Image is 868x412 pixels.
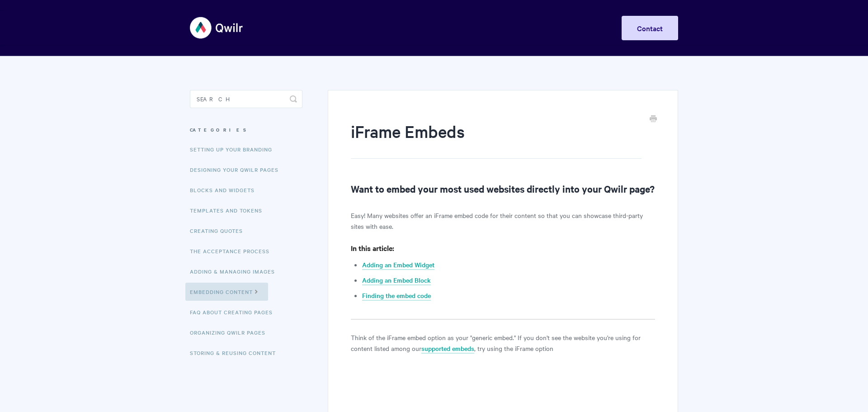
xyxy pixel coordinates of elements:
h1: iFrame Embeds [351,120,642,159]
p: Easy! Many websites offer an iFrame embed code for their content so that you can showcase third-p... [351,210,655,232]
a: Embedding Content [185,283,268,301]
img: Qwilr Help Center [190,11,244,45]
strong: In this article: [351,243,394,253]
a: Adding & Managing Images [190,262,282,280]
a: Storing & Reusing Content [190,344,283,362]
a: supported embeds [421,344,474,354]
h3: Categories [190,122,302,138]
p: Think of the iFrame embed option as your "generic embed." If you don't see the website you're usi... [351,332,655,354]
a: Adding an Embed Widget [362,260,434,270]
a: Designing Your Qwilr Pages [190,161,285,179]
a: The Acceptance Process [190,242,276,260]
a: Print this Article [650,114,657,124]
a: Adding an Embed Block [362,275,431,285]
a: Contact [622,16,678,40]
a: Templates and Tokens [190,201,269,219]
a: Organizing Qwilr Pages [190,323,272,341]
input: Search [190,90,302,108]
a: Blocks and Widgets [190,181,261,199]
a: FAQ About Creating Pages [190,303,279,321]
a: Setting up your Branding [190,140,279,158]
h2: Want to embed your most used websites directly into your Qwilr page? [351,181,655,196]
a: Finding the embed code [362,291,431,301]
a: Creating Quotes [190,222,250,240]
